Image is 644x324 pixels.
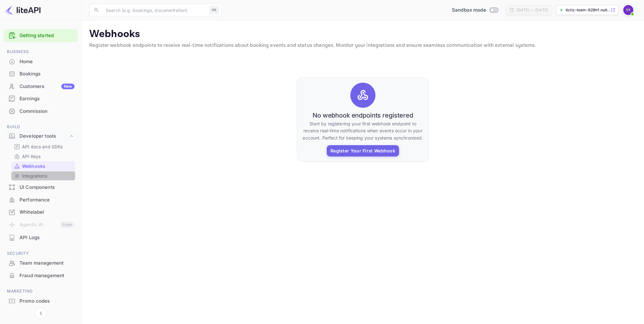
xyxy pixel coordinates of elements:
[22,153,41,160] p: API Keys
[4,270,78,282] div: Fraud management
[19,184,75,191] div: UI Components
[4,181,78,194] div: UI Components
[4,105,78,118] div: Commission
[11,162,75,171] div: Webhooks
[19,234,75,241] div: API Logs
[4,288,78,295] span: Marketing
[22,143,63,150] p: API docs and SDKs
[4,257,78,269] a: Team management
[4,56,78,68] div: Home
[4,270,78,281] a: Fraud management
[4,295,78,307] div: Promo codes
[19,83,75,90] div: Customers
[4,250,78,257] span: Security
[4,295,78,307] a: Promo codes
[19,95,75,102] div: Earnings
[4,206,78,218] a: Whitelabel
[19,196,75,204] div: Performance
[4,68,78,80] div: Bookings
[19,209,75,216] div: Whitelabel
[35,308,47,319] button: Collapse navigation
[4,93,78,104] a: Earnings
[11,142,75,151] div: API docs and SDKs
[4,48,78,55] span: Business
[452,7,486,14] span: Sandbox mode
[517,7,548,13] div: [DATE] — [DATE]
[302,120,424,141] p: Start by registering your first webhook endpoint to receive real-time notifications when events o...
[5,5,41,15] img: LiteAPI logo
[4,257,78,269] div: Team management
[4,29,78,42] div: Getting started
[89,28,636,41] p: Webhooks
[14,143,73,150] a: API docs and SDKs
[327,145,399,157] button: Register Your First Webhook
[449,7,501,14] div: Switch to Production mode
[4,80,78,92] a: CustomersNew
[4,194,78,206] a: Performance
[19,272,75,279] div: Fraud management
[11,171,75,180] div: Integrations
[11,152,75,161] div: API Keys
[4,80,78,93] div: CustomersNew
[19,298,75,305] div: Promo codes
[19,260,75,267] div: Team management
[14,163,73,169] a: Webhooks
[61,84,75,89] div: New
[4,181,78,193] a: UI Components
[209,6,219,14] div: ⌘K
[566,7,609,13] p: ticitz-team-929h1.nuit...
[19,70,75,78] div: Bookings
[19,58,75,65] div: Home
[4,232,78,243] a: API Logs
[4,93,78,105] div: Earnings
[19,108,75,115] div: Commission
[4,56,78,67] a: Home
[313,112,413,119] h6: No webhook endpoints registered
[22,163,45,169] p: Webhooks
[14,153,73,160] a: API Keys
[4,206,78,218] div: Whitelabel
[89,42,636,49] p: Register webhook endpoints to receive real-time notifications about booking events and status cha...
[4,124,78,130] span: Build
[4,194,78,206] div: Performance
[4,68,78,80] a: Bookings
[14,173,73,179] a: Integrations
[4,232,78,244] div: API Logs
[22,173,47,179] p: Integrations
[102,4,207,16] input: Search (e.g. bookings, documentation)
[4,105,78,117] a: Commission
[19,133,68,140] div: Developer tools
[19,32,75,39] a: Getting started
[623,5,633,15] img: ticitz team
[4,131,78,142] div: Developer tools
